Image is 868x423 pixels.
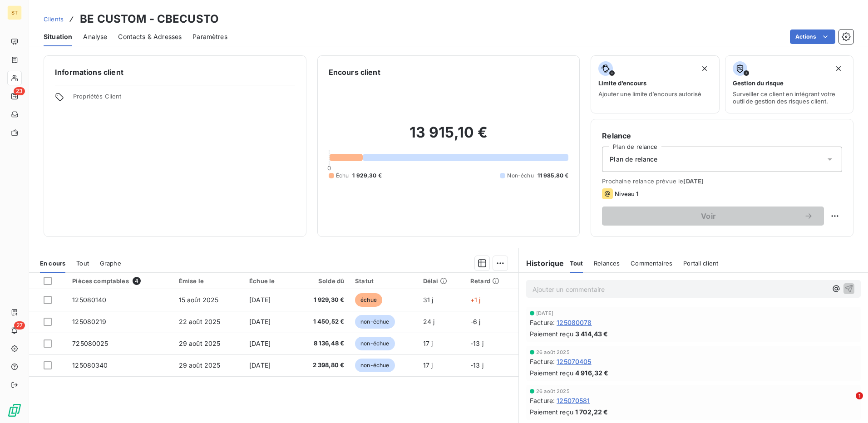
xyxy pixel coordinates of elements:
span: 125080340 [72,361,108,369]
button: Voir [602,207,824,226]
span: Surveiller ce client en intégrant votre outil de gestion des risques client. [733,90,846,105]
span: 23 [14,87,25,95]
span: Facture : [530,396,555,405]
span: 125070405 [557,357,591,366]
span: -6 j [470,318,481,325]
span: En cours [40,260,65,267]
h6: Historique [519,258,564,269]
span: Contacts & Adresses [118,32,182,41]
span: Limite d’encours [598,79,646,87]
div: Pièces comptables [72,277,168,285]
span: Plan de relance [610,155,657,164]
span: [DATE] [683,177,704,185]
img: Logo LeanPay [7,403,22,418]
button: Limite d’encoursAjouter une limite d’encours autorisé [591,55,719,113]
div: Échue le [249,277,287,285]
span: 31 j [423,296,434,304]
span: 125080140 [72,296,106,304]
h6: Encours client [329,67,380,78]
div: Retard [470,277,513,285]
span: Paramètres [192,32,227,41]
div: Solde dû [298,277,344,285]
span: Gestion du risque [733,79,784,87]
span: Clients [44,15,64,23]
span: non-échue [355,337,395,350]
span: Paiement reçu [530,368,573,378]
span: 4 916,32 € [575,368,609,378]
span: 26 août 2025 [536,349,570,355]
span: 1 702,22 € [575,407,608,417]
span: Portail client [683,260,718,267]
span: [DATE] [249,318,271,325]
span: Facture : [530,357,555,366]
span: 125070581 [557,396,590,405]
span: Non-échu [507,172,533,180]
span: Facture : [530,318,555,327]
span: 0 [327,164,331,172]
span: 26 août 2025 [536,389,570,394]
div: Statut [355,277,412,285]
span: 725080025 [72,339,108,347]
span: 2 398,80 € [298,361,344,370]
span: [DATE] [249,339,271,347]
span: 1 [856,392,863,399]
span: 1 929,30 € [298,295,344,305]
span: 1 929,30 € [352,172,382,180]
span: 29 août 2025 [179,361,221,369]
span: 17 j [423,339,433,347]
span: Ajouter une limite d’encours autorisé [598,90,701,98]
span: [DATE] [536,310,553,316]
span: 17 j [423,361,433,369]
span: 11 985,80 € [538,172,569,180]
span: 15 août 2025 [179,296,219,304]
span: 8 136,48 € [298,339,344,348]
span: échue [355,293,382,307]
div: Délai [423,277,459,285]
span: Situation [44,32,72,41]
span: Échu [336,172,349,180]
span: 29 août 2025 [179,339,221,347]
span: Prochaine relance prévue le [602,177,842,185]
span: Paiement reçu [530,329,573,339]
span: Analyse [83,32,107,41]
span: 4 [133,277,141,285]
span: 1 450,52 € [298,317,344,326]
h6: Informations client [55,67,295,78]
span: Propriétés Client [73,93,295,105]
span: Voir [613,212,804,220]
span: [DATE] [249,296,271,304]
span: Commentaires [631,260,672,267]
span: -13 j [470,361,483,369]
span: Niveau 1 [615,190,638,197]
span: +1 j [470,296,481,304]
span: [DATE] [249,361,271,369]
button: Gestion du risqueSurveiller ce client en intégrant votre outil de gestion des risques client. [725,55,853,113]
span: Tout [570,260,583,267]
h2: 13 915,10 € [329,123,569,151]
span: 125080078 [557,318,592,327]
span: 24 j [423,318,435,325]
span: 3 414,43 € [575,329,608,339]
span: 27 [14,321,25,330]
span: Paiement reçu [530,407,573,417]
span: Tout [76,260,89,267]
span: non-échue [355,315,395,329]
span: non-échue [355,359,395,372]
span: Graphe [100,260,121,267]
div: ST [7,5,22,20]
a: Clients [44,15,64,24]
h3: BE CUSTOM - CBECUSTO [80,11,219,27]
h6: Relance [602,130,842,141]
div: Émise le [179,277,238,285]
span: 22 août 2025 [179,318,221,325]
span: 125080219 [72,318,106,325]
span: -13 j [470,339,483,347]
span: Relances [594,260,620,267]
iframe: Intercom live chat [837,392,859,414]
button: Actions [790,30,835,44]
